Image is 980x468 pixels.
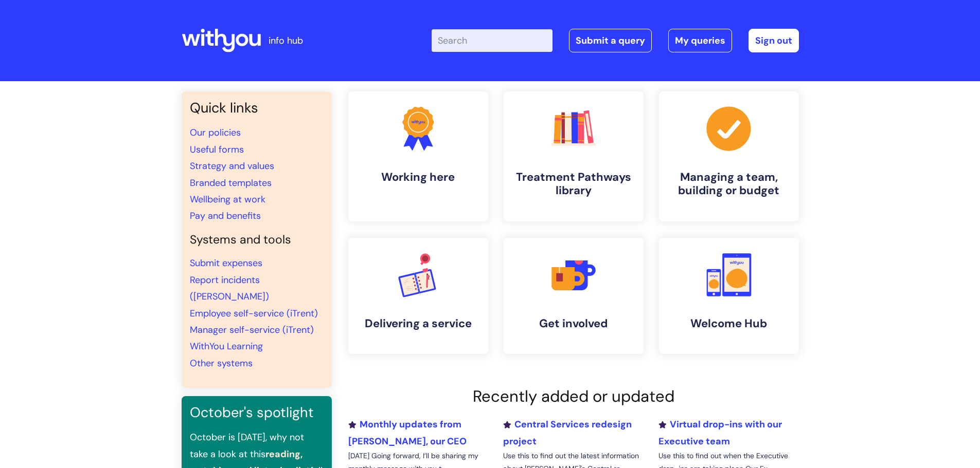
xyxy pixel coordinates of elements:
[504,238,644,354] a: Get involved
[504,91,644,221] a: Treatment Pathways library
[357,317,480,330] h4: Delivering a service
[432,29,799,52] div: | -
[190,307,318,320] a: Employee self-service (iTrent)
[348,238,488,354] a: Delivering a service
[667,171,791,198] h4: Managing a team, building or budget
[190,257,262,269] a: Submit expenses
[749,29,799,52] a: Sign out
[190,143,244,156] a: Useful forms
[357,171,480,184] h4: Working here
[668,29,732,52] a: My queries
[667,317,791,330] h4: Welcome Hub
[190,100,324,116] h3: Quick links
[190,210,261,222] a: Pay and benefits
[190,274,269,303] a: Report incidents ([PERSON_NAME])
[190,404,324,421] h3: October's spotlight
[190,177,272,189] a: Branded templates
[190,324,314,336] a: Manager self-service (iTrent)
[659,238,799,354] a: Welcome Hub
[269,32,303,49] p: info hub
[512,171,635,198] h4: Treatment Pathways library
[503,418,632,447] a: Central Services redesign project
[190,233,324,247] h4: Systems and tools
[348,418,467,447] a: Monthly updates from [PERSON_NAME], our CEO
[190,340,263,352] a: WithYou Learning
[658,418,782,447] a: Virtual drop-ins with our Executive team
[190,193,265,205] a: Wellbeing at work
[190,126,241,139] a: Our policies
[432,29,553,52] input: Search
[190,357,253,369] a: Other systems
[348,387,799,406] h2: Recently added or updated
[569,29,652,52] a: Submit a query
[512,317,635,330] h4: Get involved
[659,91,799,221] a: Managing a team, building or budget
[348,91,488,221] a: Working here
[190,160,274,172] a: Strategy and values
